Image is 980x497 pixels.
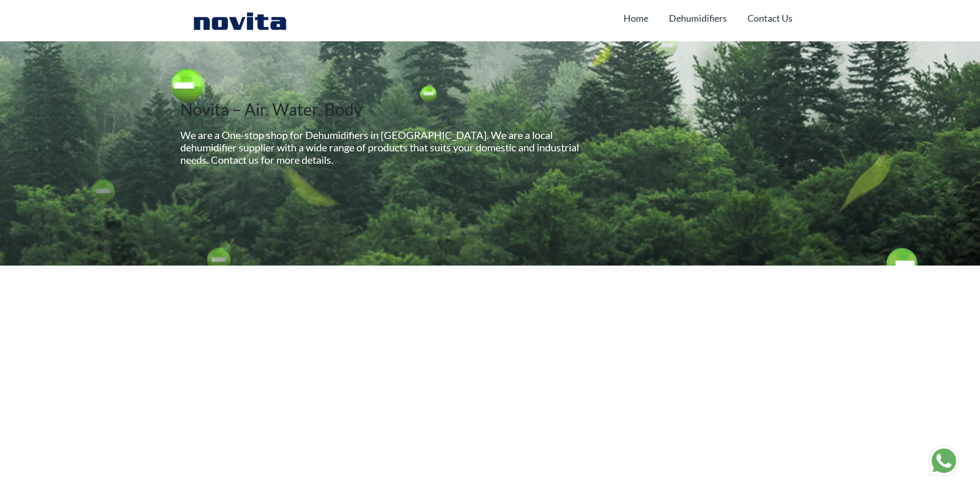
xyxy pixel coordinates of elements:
img: Novita [188,10,292,31]
a: Home [624,8,648,28]
h5: We are a One-stop shop for Dehumidifiers in [GEOGRAPHIC_DATA]. We are a local dehumidifier suppli... [180,129,588,166]
a: Contact Us [748,8,792,28]
h2: Novita – Air. Water. Body [180,100,588,125]
a: Dehumidifiers [669,8,727,28]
